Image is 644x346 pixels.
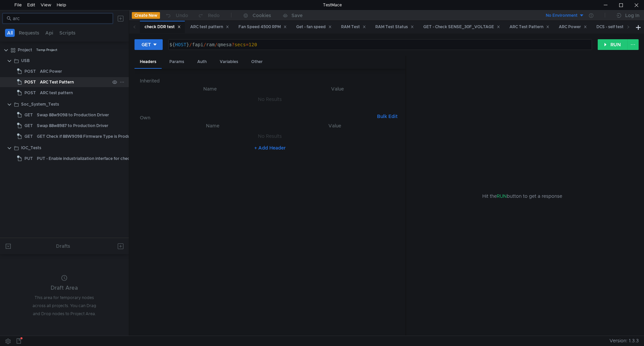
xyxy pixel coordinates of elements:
div: Drafts [56,242,70,250]
span: Version: 1.3.3 [609,336,639,346]
h6: Own [140,114,374,122]
div: Headers [135,56,162,69]
button: Bulk Edit [374,112,400,120]
span: POST [24,88,36,98]
span: GET [24,131,33,141]
span: Hit the button to get a response [482,192,562,200]
div: GET [142,41,151,48]
div: ARC test pattern [40,88,73,98]
button: All [5,29,15,37]
div: Redo [208,11,220,19]
span: PUT [24,154,33,164]
div: Cookies [253,11,271,19]
div: Fan Speed 4500 RPM [238,23,287,31]
button: Redo [193,10,224,20]
div: ARC Power [40,66,62,76]
div: Project [18,45,32,55]
div: ARC test pattern [190,23,229,31]
button: Requests [17,29,41,37]
div: Get - fan speed [296,23,332,31]
div: Swap 88w9098 to Production Driver [37,110,109,120]
th: Value [275,122,394,130]
input: Search... [13,15,109,22]
div: Undo [176,11,188,19]
nz-embed-empty: No Results [258,133,282,139]
div: IOC_Tests [21,143,41,153]
div: ARC Test Pattern [509,23,549,31]
span: GET [24,121,33,131]
th: Value [275,85,400,93]
button: Scripts [57,29,77,37]
div: RAM Test [341,23,366,31]
button: GET [135,39,163,50]
div: Auth [192,56,212,68]
button: RUN [598,39,628,50]
div: Variables [214,56,244,68]
button: + Add Header [252,144,288,152]
div: ARC Test Pattern [40,77,74,87]
nz-embed-empty: No Results [258,96,282,102]
button: No Environment [538,10,584,21]
span: GET [24,110,33,120]
div: Soc_System_Tests [21,99,59,109]
span: POST [24,66,36,76]
span: POST [24,77,36,87]
div: GET Check if 88W9098 Firmware Type is Production [37,131,140,141]
div: Other [246,56,268,68]
div: Log In [625,11,639,19]
span: RUN [497,193,507,199]
div: PUT - Enable industrialization interface for checking protection state (status) [37,154,188,164]
div: DCS - self test [596,23,630,31]
div: Params [164,56,190,68]
div: Save [291,13,303,18]
button: Create New [132,12,160,19]
div: GET - Check SENSE_30F_VOLTAGE [423,23,500,31]
div: Swap 88w8987 to Production Driver [37,121,108,131]
div: USB [21,56,30,66]
div: Temp Project [36,45,57,55]
div: ARC Power [559,23,587,31]
th: Name [145,85,275,93]
h6: Inherited [140,77,400,85]
button: Undo [160,10,193,20]
th: Name [151,122,275,130]
div: check DDR test [145,23,181,31]
div: RAM Test Status [375,23,414,31]
div: No Environment [546,12,578,19]
button: Api [43,29,55,37]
